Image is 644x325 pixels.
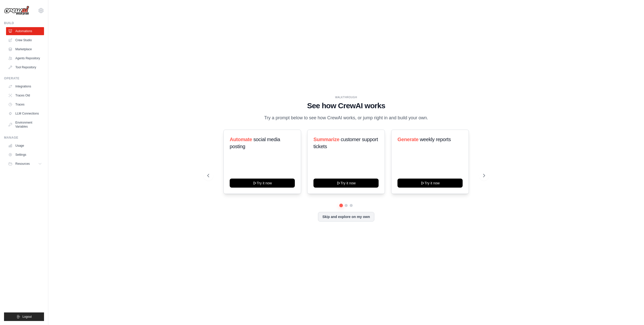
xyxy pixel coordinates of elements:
a: Marketplace [6,45,44,53]
a: Agents Repository [6,54,44,62]
span: Automate [230,137,252,142]
div: WALKTHROUGH [207,95,485,99]
a: Tool Repository [6,63,44,71]
span: Resources [15,162,30,166]
span: Summarize [313,137,339,142]
h1: See how CrewAI works [207,101,485,110]
img: Logo [4,6,29,15]
a: Usage [6,142,44,150]
a: Automations [6,27,44,35]
span: Logout [22,315,32,319]
span: customer support tickets [313,137,378,149]
span: social media posting [230,137,280,149]
button: Try it now [313,179,379,188]
button: Try it now [397,179,463,188]
a: Environment Variables [6,119,44,131]
span: weekly reports [420,137,451,142]
a: Traces [6,100,44,109]
button: Skip and explore on my own [318,212,374,222]
a: LLM Connections [6,110,44,118]
p: Try a prompt below to see how CrewAI works, or jump right in and build your own. [262,114,431,122]
a: Settings [6,151,44,159]
button: Try it now [230,179,295,188]
a: Integrations [6,82,44,90]
span: Generate [397,137,419,142]
button: Resources [6,160,44,168]
a: Traces Old [6,91,44,99]
div: Operate [4,76,44,80]
div: Manage [4,136,44,140]
button: Logout [4,312,44,321]
div: Build [4,21,44,25]
a: Crew Studio [6,36,44,44]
